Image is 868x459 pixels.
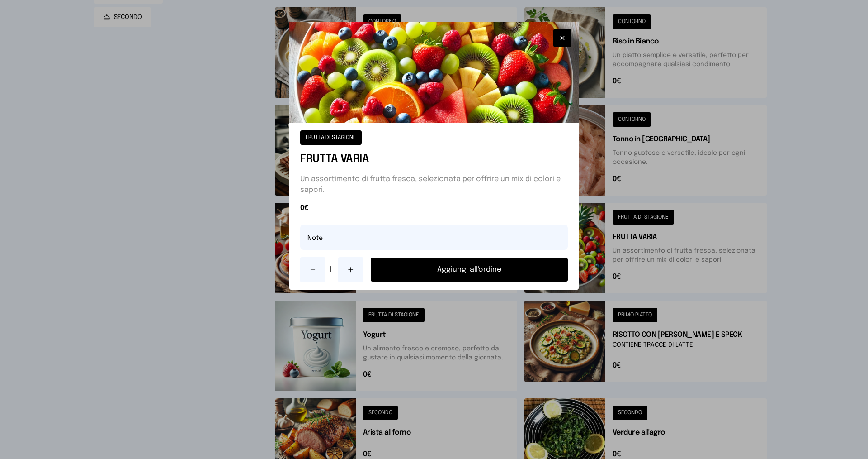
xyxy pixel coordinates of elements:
[300,152,568,167] h1: FRUTTA VARIA
[289,22,579,123] img: FRUTTA VARIA
[371,258,568,282] button: Aggiungi all'ordine
[329,264,335,275] span: 1
[300,174,568,196] p: Un assortimento di frutta fresca, selezionata per offrire un mix di colori e sapori.
[300,130,362,145] button: FRUTTA DI STAGIONE
[300,203,568,214] span: 0€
